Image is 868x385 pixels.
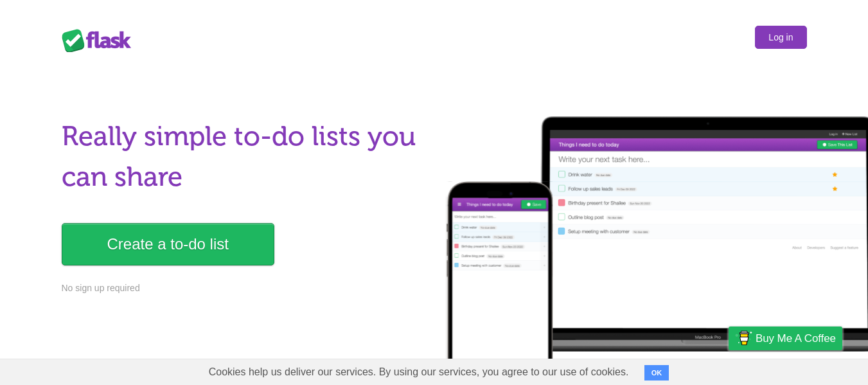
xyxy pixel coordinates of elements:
a: Create a to-do list [62,223,274,265]
a: Buy me a coffee [729,327,842,350]
span: Buy me a coffee [756,327,836,350]
h1: Really simple to-do lists you can share [62,116,427,197]
div: Flask Lists [62,29,139,52]
a: Log in [755,26,806,49]
img: Buy me a coffee [735,327,752,349]
p: No sign up required [62,282,427,295]
button: OK [644,365,669,381]
span: Cookies help us deliver our services. By using our services, you agree to our use of cookies. [196,359,642,385]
